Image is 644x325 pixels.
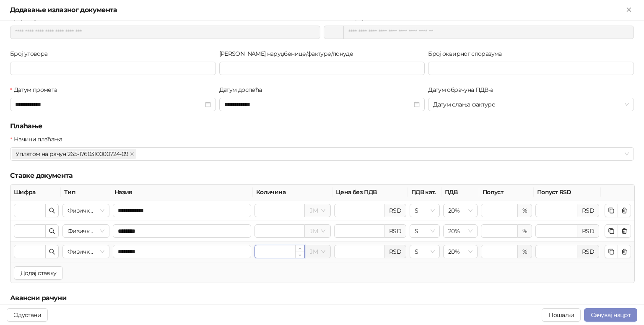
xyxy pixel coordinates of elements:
td: ПДВ кат. [408,242,441,262]
input: Цена без ПДВ [335,204,384,217]
th: Тип [61,184,111,200]
input: Количина [255,204,304,217]
span: Физички производ [68,225,104,237]
button: Сачувај нацрт [584,308,637,322]
span: Додај ставку [21,269,56,277]
input: Попуст RSD [536,225,577,237]
input: Попуст RSD [536,245,577,258]
th: Цена без ПДВ [332,184,408,200]
input: Шифра [14,225,45,237]
td: Попуст [479,200,534,221]
td: Количина [253,200,332,221]
label: Датум обрачуна ПДВ-а [428,85,499,94]
span: 20% [448,245,473,258]
td: Шифра [10,200,61,221]
button: Пошаљи [542,308,581,322]
th: ПДВ кат. [408,184,441,200]
th: Попуст [479,184,534,200]
input: Шифра [14,245,45,258]
label: Број оквирног споразума [428,49,507,58]
span: up [299,247,301,250]
input: Број наруџбенице/фактуре/понуде [219,62,425,75]
input: Број уговора [10,62,216,75]
td: Количина [253,221,332,242]
span: Датум слања фактуре [433,98,629,111]
td: ПДВ [441,242,479,262]
h5: Ставке документа [10,171,634,181]
input: Датум доспећа [224,100,413,109]
td: Назив [111,242,253,262]
td: Тип [61,221,111,242]
td: Попуст RSD [534,242,601,262]
span: Физички производ [68,245,104,258]
label: Број наруџбенице/фактуре/понуде [219,49,358,58]
input: Попуст [481,204,517,217]
label: Број уговора [10,49,53,58]
input: Број оквирног споразума [428,62,634,75]
span: 20% [448,204,473,217]
div: RSD [384,224,406,238]
td: Назив [111,200,253,221]
td: Цена без ПДВ [332,200,408,221]
td: ПДВ [441,200,479,221]
input: Количина [255,225,304,237]
td: Попуст RSD [534,221,601,242]
button: Додај ставку [14,266,63,280]
td: Тип [61,242,111,262]
th: Шифра [10,184,61,200]
input: Број документа [10,26,320,39]
th: Назив [111,184,253,200]
input: Попуст RSD [536,204,577,217]
td: Цена без ПДВ [332,242,408,262]
td: Попуст [479,242,534,262]
td: Тип [61,200,111,221]
span: Физички производ [68,204,104,217]
div: RSD [577,245,599,258]
td: Количина [253,242,332,262]
span: down [299,254,301,257]
input: Назив [113,204,251,217]
input: Цена без ПДВ [335,225,384,237]
button: Close [624,5,634,15]
span: Уплатом на рачун 265-1760310000724-09 [16,149,128,159]
div: Додавање излазног документа [10,5,624,15]
td: ПДВ кат. [408,221,441,242]
span: S [415,204,435,217]
div: RSD [577,204,599,217]
input: Попуст [481,225,517,237]
input: Попуст [481,245,517,258]
th: Попуст RSD [534,184,601,200]
div: RSD [384,204,406,217]
th: Количина [253,184,332,200]
span: 20% [448,225,473,237]
input: Шифра [14,204,45,217]
td: Шифра [10,242,61,262]
input: Цена без ПДВ [335,245,384,258]
h5: Плаћање [10,121,634,131]
input: Назив [113,224,251,238]
span: S [415,225,435,237]
div: RSD [384,245,406,258]
span: S [415,245,435,258]
input: Количина [255,245,304,258]
td: ПДВ кат. [408,200,441,221]
td: Попуст [479,221,534,242]
td: Цена без ПДВ [332,221,408,242]
input: Датум промета [15,100,203,109]
div: % [518,245,532,258]
label: Начини плаћања [10,135,68,144]
div: RSD [577,224,599,238]
label: Датум доспећа [219,85,267,94]
button: Одустани [7,308,48,322]
td: ПДВ [441,221,479,242]
input: Назив [113,245,251,258]
td: Попуст RSD [534,200,601,221]
th: ПДВ [441,184,479,200]
span: close [130,152,134,156]
label: Датум промета [10,85,62,94]
div: % [518,224,532,238]
div: % [518,204,532,217]
span: Decrease Value [295,252,304,258]
td: Назив [111,221,253,242]
h5: Авансни рачуни [10,293,634,303]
